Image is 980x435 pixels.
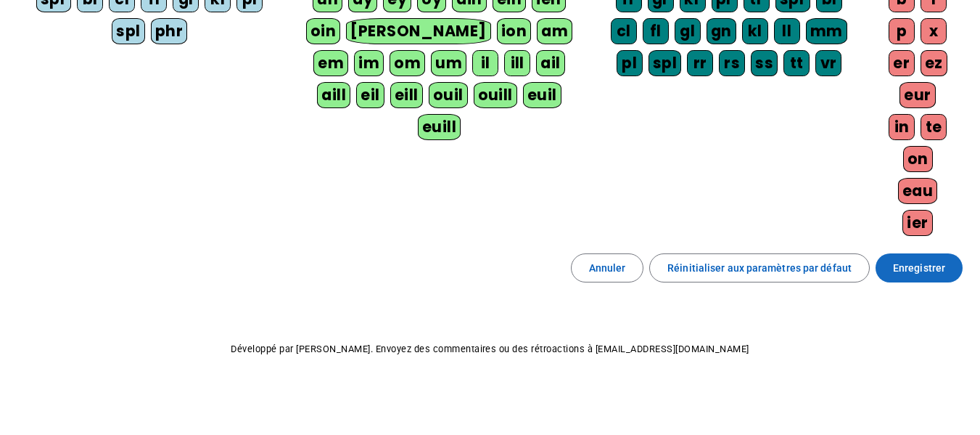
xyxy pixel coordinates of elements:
[504,50,530,76] div: ill
[571,253,644,282] button: Annuler
[898,178,938,204] div: eau
[648,50,682,76] div: spl
[390,50,425,76] div: om
[742,18,768,44] div: kl
[151,18,188,44] div: phr
[431,50,466,76] div: um
[889,114,915,140] div: in
[667,259,852,277] span: Réinitialiser aux paramètres par défaut
[902,210,933,236] div: ier
[589,259,626,277] span: Annuler
[313,50,348,76] div: em
[617,50,643,76] div: pl
[649,253,870,282] button: Réinitialiser aux paramètres par défaut
[643,18,669,44] div: fl
[611,18,637,44] div: cl
[523,82,561,108] div: euil
[429,82,468,108] div: ouil
[537,18,572,44] div: am
[687,50,713,76] div: rr
[707,18,736,44] div: gn
[354,50,384,76] div: im
[536,50,565,76] div: ail
[899,82,936,108] div: eur
[418,114,461,140] div: euill
[876,253,963,282] button: Enregistrer
[815,50,841,76] div: vr
[317,82,350,108] div: aill
[774,18,800,44] div: ll
[12,341,968,358] p: Développé par [PERSON_NAME]. Envoyez des commentaires ou des rétroactions à [EMAIL_ADDRESS][DOMAI...
[346,18,490,44] div: [PERSON_NAME]
[921,114,947,140] div: te
[903,146,933,172] div: on
[675,18,701,44] div: gl
[356,82,384,108] div: eil
[783,50,810,76] div: tt
[112,18,145,44] div: spl
[306,18,341,44] div: oin
[497,18,532,44] div: ion
[474,82,517,108] div: ouill
[751,50,778,76] div: ss
[921,50,947,76] div: ez
[921,18,947,44] div: x
[893,259,945,277] span: Enregistrer
[719,50,745,76] div: rs
[390,82,423,108] div: eill
[472,50,498,76] div: il
[889,50,915,76] div: er
[889,18,915,44] div: p
[806,18,847,44] div: mm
